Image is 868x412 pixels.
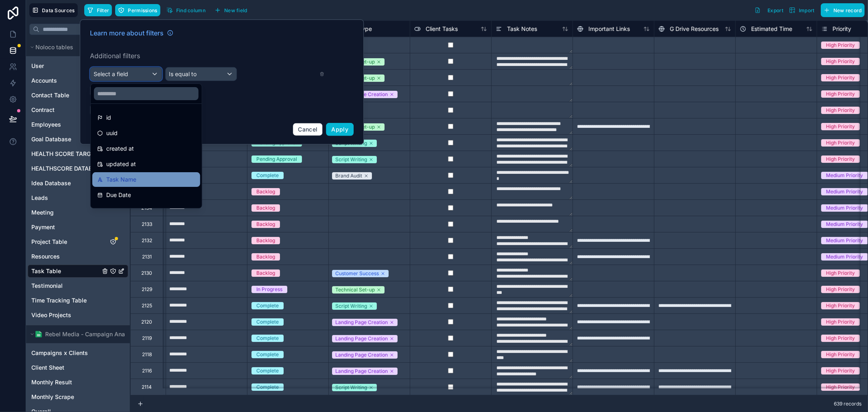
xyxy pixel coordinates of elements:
div: Time Tracking Table [28,294,128,307]
div: Landing Page Creation [335,319,388,326]
div: 2129 [142,286,152,293]
span: Testimonial [31,282,63,290]
span: Data Sources [42,7,75,13]
div: High Priority [826,58,855,65]
div: Medium Priority [826,188,863,195]
span: 639 records [834,401,861,407]
div: In Progress [256,286,282,293]
span: Permissions [128,7,157,13]
span: Client Tasks [426,25,458,33]
div: Complete [256,302,279,309]
div: 2125 [142,302,152,309]
div: High Priority [826,384,855,391]
span: Filter [97,7,109,13]
div: Backlog [256,237,275,244]
span: Project Table [31,238,67,246]
span: Accounts [31,77,57,85]
span: Task Table [31,267,61,275]
div: HEALTHSCORE DATABASE [28,162,128,175]
div: Backlog [256,188,275,195]
span: Monthly Scrape [31,393,74,401]
span: Estimated Time [751,25,792,33]
span: Resources [31,252,60,261]
button: Export [752,3,786,17]
div: High Priority [826,286,855,293]
span: Rebel Media - Campaign Analytics [45,330,140,338]
a: Permissions [115,4,163,16]
span: Idea Database [31,179,71,187]
div: High Priority [826,367,855,375]
div: Backlog [256,221,275,228]
div: Technical Set-up [335,286,375,294]
span: Monthly Result [31,378,72,386]
span: Payment [31,223,55,231]
span: Due Date [106,190,131,200]
span: Find column [176,7,206,13]
button: Permissions [115,4,160,16]
div: High Priority [826,42,855,49]
span: Export [767,7,783,13]
div: 2116 [142,368,152,374]
div: Script Writing [335,156,367,163]
span: created at [106,144,134,153]
span: G Drive Resources [670,25,719,33]
div: 2133 [142,221,152,228]
span: Priority [833,25,851,33]
div: High Priority [826,351,855,358]
div: Resources [28,250,128,263]
div: Payment [28,221,128,234]
span: New record [833,7,862,13]
button: Find column [164,4,208,16]
div: High Priority [826,107,855,114]
div: Complete [256,384,279,391]
span: Campaigns x Clients [31,349,88,357]
div: 2119 [142,335,152,342]
span: id [106,113,111,123]
div: 2131 [142,254,152,260]
div: Meeting [28,206,128,219]
span: Goal Database [31,135,71,143]
div: Complete [256,351,279,358]
span: Task Status [106,206,138,215]
div: High Priority [826,139,855,147]
span: Meeting [31,208,54,217]
div: Contact Table [28,89,128,102]
button: New record [821,3,865,17]
div: Task Table [28,265,128,278]
div: High Priority [826,156,855,163]
div: 2118 [142,351,152,358]
button: Noloco tables [28,42,117,53]
span: uuid [106,128,118,138]
div: Medium Priority [826,221,863,228]
div: High Priority [826,335,855,342]
span: Contact Table [31,91,69,99]
button: Filter [84,4,112,16]
div: 2132 [142,237,152,244]
div: Backlog [256,253,275,261]
div: Medium Priority [826,204,863,212]
img: Google Sheets logo [35,331,42,337]
div: scrollable content [26,38,130,412]
div: 2120 [141,319,152,325]
div: Landing Page Creation [335,368,388,375]
span: Import [799,7,815,13]
div: High Priority [826,318,855,326]
div: Pending Approval [256,156,297,163]
div: Customer Success [335,270,379,277]
div: Medium Priority [826,172,863,179]
div: Leads [28,191,128,204]
span: Contract [31,106,55,114]
div: Complete [256,318,279,326]
div: Landing Page Creation [335,351,388,359]
div: Monthly Result [28,376,128,389]
div: 2130 [141,270,152,276]
span: Noloco tables [35,43,73,51]
div: High Priority [826,123,855,130]
div: 2114 [142,384,152,390]
span: Employees [31,121,61,129]
button: Data Sources [29,3,78,17]
div: Medium Priority [826,253,863,261]
div: Idea Database [28,177,128,190]
span: User [31,62,44,70]
span: HEALTH SCORE TARGET [31,150,98,158]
